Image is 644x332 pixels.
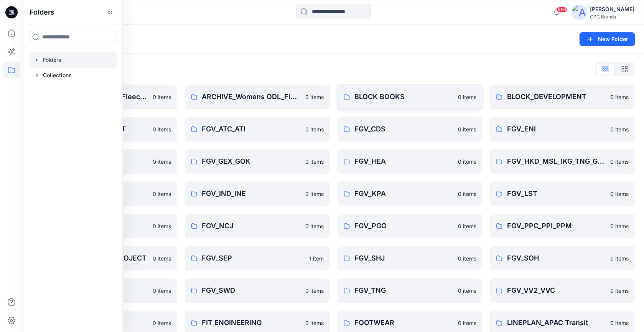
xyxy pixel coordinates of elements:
[185,246,330,271] a: FGV_SEP1 item
[610,190,629,198] p: 0 items
[305,190,324,198] p: 0 items
[153,254,171,262] p: 0 items
[490,214,635,238] a: FGV_PPC_PPI_PPM0 items
[185,85,330,109] a: ARCHIVE_Womens ODL_Fleece_Etc0 items
[572,5,587,20] img: avatar
[490,246,635,271] a: FGV_SOH0 items
[354,91,453,102] p: BLOCK BOOKS
[305,125,324,133] p: 0 items
[610,319,629,327] p: 0 items
[202,285,301,296] p: FGV_SWD
[185,149,330,174] a: FGV_GEX_GOK0 items
[354,285,453,296] p: FGV_TNG
[610,158,629,166] p: 0 items
[610,93,629,101] p: 0 items
[458,287,476,295] p: 0 items
[305,222,324,230] p: 0 items
[153,93,171,101] p: 0 items
[458,190,476,198] p: 0 items
[185,117,330,141] a: FGV_ATC_ATI0 items
[579,32,635,46] button: New Folder
[153,222,171,230] p: 0 items
[610,125,629,133] p: 0 items
[507,91,606,102] p: BLOCK_DEVELOPMENT
[338,181,483,206] a: FGV_KPA0 items
[153,319,171,327] p: 0 items
[43,71,72,80] p: Collections
[354,317,453,328] p: FOOTWEAR
[305,319,324,327] p: 0 items
[354,253,453,264] p: FGV_SHJ
[338,117,483,141] a: FGV_CDS0 items
[338,246,483,271] a: FGV_SHJ0 items
[507,317,606,328] p: LINEPLAN_APAC Transit
[507,253,606,264] p: FGV_SOH
[338,85,483,109] a: BLOCK BOOKS0 items
[458,254,476,262] p: 0 items
[354,188,453,199] p: FGV_KPA
[490,117,635,141] a: FGV_ENI0 items
[202,188,301,199] p: FGV_IND_INE
[490,149,635,174] a: FGV_HKD_MSL_IKG_TNG_GJ2_HAL0 items
[458,222,476,230] p: 0 items
[507,188,606,199] p: FGV_LST
[153,190,171,198] p: 0 items
[202,221,301,231] p: FGV_NCJ
[507,285,606,296] p: FGV_VV2_VVC
[507,156,606,167] p: FGV_HKD_MSL_IKG_TNG_GJ2_HAL
[490,181,635,206] a: FGV_LST0 items
[202,124,301,134] p: FGV_ATC_ATI
[354,221,453,231] p: FGV_PGG
[556,7,567,13] span: 99+
[490,85,635,109] a: BLOCK_DEVELOPMENT0 items
[490,278,635,303] a: FGV_VV2_VVC0 items
[185,214,330,238] a: FGV_NCJ0 items
[338,214,483,238] a: FGV_PGG0 items
[153,158,171,166] p: 0 items
[153,287,171,295] p: 0 items
[202,317,301,328] p: FIT ENGINEERING
[610,254,629,262] p: 0 items
[458,158,476,166] p: 0 items
[590,5,634,14] div: [PERSON_NAME]
[305,93,324,101] p: 0 items
[458,93,476,101] p: 0 items
[153,125,171,133] p: 0 items
[305,287,324,295] p: 0 items
[354,156,453,167] p: FGV_HEA
[202,253,304,264] p: FGV_SEP
[185,181,330,206] a: FGV_IND_INE0 items
[309,254,324,262] p: 1 item
[610,222,629,230] p: 0 items
[305,158,324,166] p: 0 items
[338,149,483,174] a: FGV_HEA0 items
[202,156,301,167] p: FGV_GEX_GOK
[185,278,330,303] a: FGV_SWD0 items
[590,14,634,20] div: CSC Brands
[338,278,483,303] a: FGV_TNG0 items
[202,91,301,102] p: ARCHIVE_Womens ODL_Fleece_Etc
[458,319,476,327] p: 0 items
[507,124,606,134] p: FGV_ENI
[507,221,606,231] p: FGV_PPC_PPI_PPM
[610,287,629,295] p: 0 items
[354,124,453,134] p: FGV_CDS
[458,125,476,133] p: 0 items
